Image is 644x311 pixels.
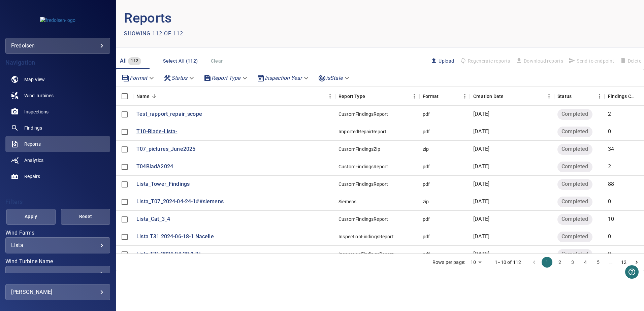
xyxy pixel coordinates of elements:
[11,287,104,298] div: [PERSON_NAME]
[161,72,198,84] div: Status
[136,250,201,258] p: Lista T31 2024-04-30-1 3+
[24,141,41,147] span: Reports
[24,125,42,131] span: Findings
[473,163,489,171] p: [DATE]
[40,17,75,24] img: fredolsen-logo
[136,163,173,171] a: T04BladA2024
[136,180,190,188] a: Lista_Tower_Findings
[473,198,489,206] p: [DATE]
[608,250,611,258] p: 0
[473,180,489,188] p: [DATE]
[136,128,177,136] p: T10-Blade-Lista-
[557,180,592,188] span: Completed
[124,30,183,38] p: Showing 112 of 112
[473,215,489,223] p: [DATE]
[5,230,110,236] label: Wind Farms
[5,237,110,253] div: Wind Farms
[423,198,429,205] div: zip
[432,259,465,266] p: Rows per page:
[15,212,47,221] span: Apply
[423,146,429,152] div: zip
[24,157,43,164] span: Analytics
[618,257,629,268] button: Go to page 12
[473,145,489,153] p: [DATE]
[423,87,439,106] div: Format
[339,146,380,152] div: CustomFindingsZip
[544,91,554,101] button: Menu
[5,152,110,168] a: analytics noActive
[5,71,110,88] a: map noActive
[423,163,430,170] div: pdf
[557,250,592,258] span: Completed
[5,120,110,136] a: findings noActive
[423,181,430,187] div: pdf
[567,257,578,268] button: Go to page 3
[339,251,394,257] div: InspectionFindingsReport
[6,209,56,225] button: Apply
[557,87,572,106] div: Status
[423,251,430,257] div: pdf
[557,163,592,171] span: Completed
[473,87,504,106] div: Creation Date
[339,216,388,222] div: CustomFindingsReport
[5,266,110,282] div: Wind Turbine Name
[136,215,170,223] a: Lista_Cat_3_4
[473,110,489,118] p: [DATE]
[150,92,159,101] button: Sort
[528,257,643,268] nav: pagination navigation
[557,215,592,223] span: Completed
[136,198,224,206] a: Lista_T07_2024-04-24-1##siemens
[460,91,470,101] button: Menu
[608,145,614,153] p: 34
[265,75,302,81] em: Inspection Year
[171,75,187,81] em: Status
[409,91,419,101] button: Menu
[61,209,110,225] button: Reset
[254,72,313,84] div: Inspection Year
[325,91,335,101] button: Menu
[468,257,484,267] div: 10
[504,92,513,101] button: Sort
[136,145,195,153] a: T07_pictures_June2025
[24,108,49,115] span: Inspections
[24,76,45,83] span: Map View
[557,110,592,118] span: Completed
[419,87,470,106] div: Format
[335,87,419,106] div: Report Type
[473,233,489,241] p: [DATE]
[608,233,611,241] p: 0
[5,136,110,152] a: reports active
[557,198,592,206] span: Completed
[120,58,127,64] span: All
[339,111,388,117] div: CustomFindingsReport
[11,40,104,51] div: fredolsen
[5,104,110,120] a: inspections noActive
[557,128,592,136] span: Completed
[594,91,605,101] button: Menu
[5,59,110,66] h4: Navigation
[136,233,214,241] a: Lista T31 2024-06-18-1 Nacelle
[428,55,457,67] button: Upload
[580,257,591,268] button: Go to page 4
[136,110,202,118] a: Test_rapport_repair_scope
[439,92,448,101] button: Sort
[430,57,454,65] span: Upload
[423,128,430,135] div: pdf
[5,199,110,205] h4: Filters
[608,215,614,223] p: 10
[423,111,430,117] div: pdf
[133,87,335,106] div: Name
[201,72,251,84] div: Report Type
[423,216,430,222] div: pdf
[24,173,40,180] span: Repairs
[69,212,102,221] span: Reset
[119,72,158,84] div: Format
[608,198,611,206] p: 0
[470,87,554,106] div: Creation Date
[554,87,605,106] div: Status
[339,128,386,135] div: ImportedRepairReport
[339,181,388,187] div: CustomFindingsReport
